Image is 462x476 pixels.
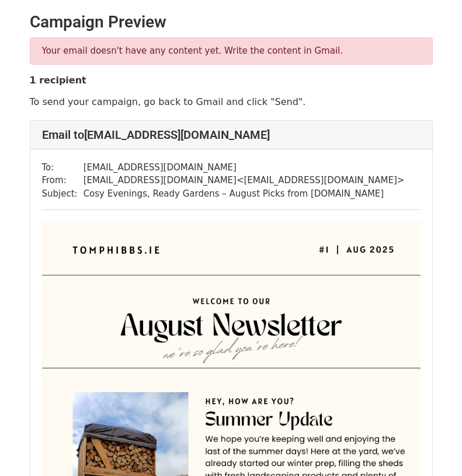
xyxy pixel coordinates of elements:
p: Your email doesn't have any content yet. Write the content in Gmail. [42,45,421,57]
td: [EMAIL_ADDRESS][DOMAIN_NAME] [84,161,405,174]
p: To send your campaign, go back to Gmail and click "Send". [30,96,433,108]
h4: Email to [EMAIL_ADDRESS][DOMAIN_NAME] [42,128,421,142]
h2: Campaign Preview [30,12,433,32]
td: To: [42,161,84,174]
td: From: [42,174,84,187]
td: Subject: [42,187,84,201]
td: [EMAIL_ADDRESS][DOMAIN_NAME] < [EMAIL_ADDRESS][DOMAIN_NAME] > [84,174,405,187]
td: Cosy Evenings, Ready Gardens – August Picks from [DOMAIN_NAME] [84,187,405,201]
strong: 1 recipient [30,75,86,86]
